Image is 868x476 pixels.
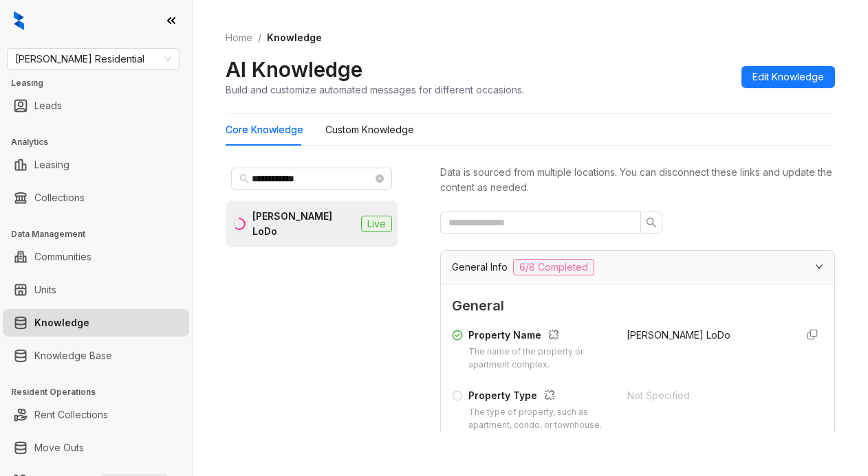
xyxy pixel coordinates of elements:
div: Custom Knowledge [325,122,414,137]
li: Collections [3,184,189,212]
a: Move Outs [34,434,84,462]
li: Communities [3,243,189,271]
span: General [452,295,823,317]
li: Units [3,276,189,304]
li: Knowledge Base [3,342,189,370]
div: Property Name [468,328,610,345]
a: Collections [34,184,85,212]
div: [PERSON_NAME] LoDo [252,209,356,239]
span: General Info [452,260,508,275]
div: Property Type [468,388,611,406]
a: Rent Collections [34,401,108,429]
div: General Info6/8 Completed [441,251,834,284]
a: Leads [34,92,62,120]
h3: Analytics [11,136,192,148]
a: Units [34,276,56,304]
h3: Resident Operations [11,386,192,398]
h3: Leasing [11,77,192,89]
li: Move Outs [3,434,189,462]
li: Leads [3,92,189,120]
h2: AI Knowledge [226,56,362,82]
a: Home [223,30,255,45]
img: logo [14,11,24,30]
span: 6/8 Completed [513,259,594,275]
li: Rent Collections [3,401,189,429]
span: close-circle [376,174,384,183]
span: Knowledge [267,32,322,43]
a: Leasing [34,151,69,179]
div: Build and customize automated messages for different occasions. [226,82,524,97]
div: The type of property, such as apartment, condo, or townhouse. [468,406,611,432]
span: search [239,174,249,183]
span: Live [361,216,392,232]
span: search [646,217,657,228]
span: Griffis Residential [15,49,171,69]
li: Leasing [3,151,189,179]
a: Knowledge [34,309,89,337]
div: The name of the property or apartment complex. [468,345,610,372]
span: Edit Knowledge [752,69,824,84]
button: Edit Knowledge [741,66,835,88]
div: Data is sourced from multiple locations. You can disconnect these links and update the content as... [440,165,835,195]
h3: Data Management [11,228,192,240]
div: Not Specified [627,388,786,403]
li: Knowledge [3,309,189,337]
a: Knowledge Base [34,342,112,370]
span: expanded [815,262,823,271]
a: Communities [34,243,91,271]
div: Core Knowledge [226,122,303,137]
span: [PERSON_NAME] LoDo [627,329,730,341]
li: / [258,30,261,45]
